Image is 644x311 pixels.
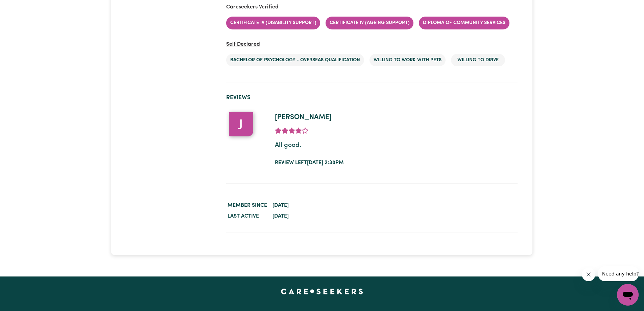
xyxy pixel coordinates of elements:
[272,203,289,208] time: [DATE]
[598,266,639,281] iframe: Message from company
[226,42,260,47] span: Self Declared
[229,112,253,136] div: J
[226,211,268,222] dt: Last active
[226,94,518,101] h2: Reviews
[275,114,332,121] span: [PERSON_NAME]
[4,5,41,10] span: Need any help?
[419,17,509,29] li: Diploma of Community Services
[281,289,363,294] a: Careseekers home page
[582,268,595,281] iframe: Close message
[226,17,320,29] li: Certificate IV (Disability Support)
[326,17,413,29] li: Certificate IV (Ageing Support)
[275,125,309,135] div: add rating by typing an integer from 0 to 5 or pressing arrow keys
[617,284,639,306] iframe: Button to launch messaging window
[226,54,364,67] li: Bachelor of psychology - overseas qualification
[451,54,505,67] li: Willing to drive
[275,141,518,151] p: All good.
[272,214,289,219] time: [DATE]
[226,200,268,211] dt: Member since
[275,159,518,167] div: Review left [DATE] 2:38pm
[226,4,279,10] span: Careseekers Verified
[369,54,446,67] li: Willing to work with pets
